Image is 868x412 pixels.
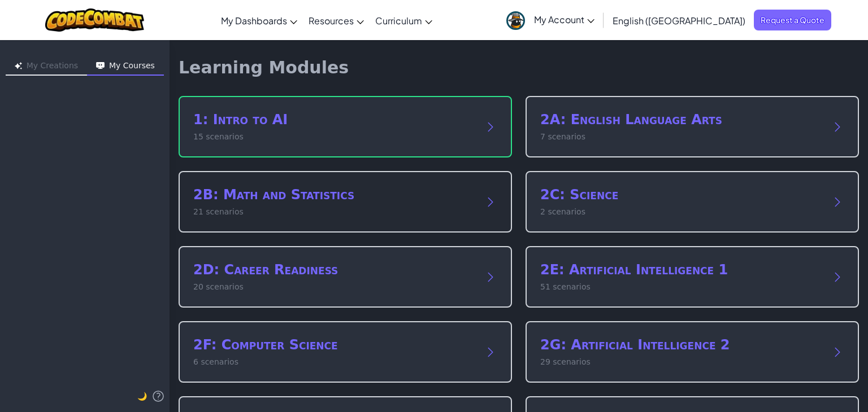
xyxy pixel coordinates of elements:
[193,206,475,218] p: 21 scenarios
[540,281,822,293] p: 51 scenarios
[506,11,525,30] img: avatar
[193,186,475,204] h2: 2B: Math and Statistics
[87,58,164,76] button: My Courses
[540,336,822,354] h2: 2G: Artificial Intelligence 2
[193,281,475,293] p: 20 scenarios
[15,62,22,69] img: Icon
[540,261,822,279] h2: 2E: Artificial Intelligence 1
[137,389,147,403] button: 🌙
[540,186,822,204] h2: 2C: Science
[370,5,438,36] a: Curriculum
[309,15,354,27] span: Resources
[221,15,287,27] span: My Dashboards
[501,2,600,38] a: My Account
[303,5,370,36] a: Resources
[607,5,751,36] a: English ([GEOGRAPHIC_DATA])
[540,356,822,368] p: 29 scenarios
[193,111,475,129] h2: 1: Intro to AI
[754,10,831,30] a: Request a Quote
[540,131,822,143] p: 7 scenarios
[96,62,105,69] img: Icon
[193,131,475,143] p: 15 scenarios
[215,5,303,36] a: My Dashboards
[534,14,594,25] span: My Account
[137,392,147,401] span: 🌙
[613,15,745,27] span: English ([GEOGRAPHIC_DATA])
[193,261,475,279] h2: 2D: Career Readiness
[540,111,822,129] h2: 2A: English Language Arts
[540,206,822,218] p: 2 scenarios
[45,8,144,32] img: CodeCombat logo
[193,356,475,368] p: 6 scenarios
[6,58,87,76] button: My Creations
[193,336,475,354] h2: 2F: Computer Science
[179,58,349,78] h1: Learning Modules
[375,15,422,27] span: Curriculum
